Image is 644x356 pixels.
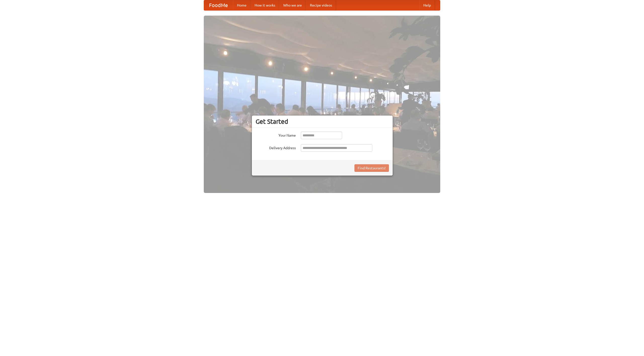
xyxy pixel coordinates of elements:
h3: Get Started [256,118,389,125]
label: Delivery Address [256,144,296,150]
a: Home [233,0,251,10]
button: Find Restaurants! [354,164,389,172]
a: Who we are [279,0,306,10]
a: How it works [251,0,279,10]
label: Your Name [256,132,296,138]
a: Help [419,0,435,10]
a: Recipe videos [306,0,336,10]
a: FoodMe [204,0,233,10]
